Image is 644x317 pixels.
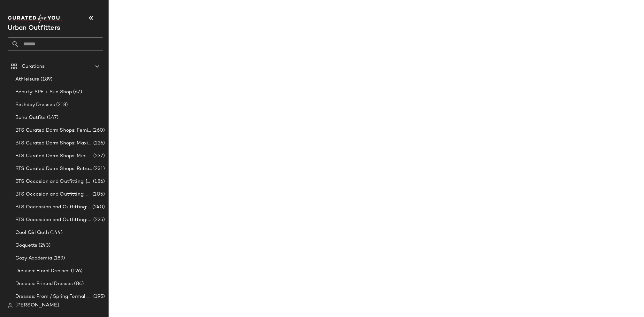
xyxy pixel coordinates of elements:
[15,140,92,147] span: BTS Curated Dorm Shops: Maximalist
[15,293,92,300] span: Dresses: Prom / Spring Formal Outfitting
[91,204,105,211] span: (240)
[73,280,84,288] span: (84)
[15,165,92,173] span: BTS Curated Dorm Shops: Retro+ Boho
[55,101,68,109] span: (218)
[15,152,92,160] span: BTS Curated Dorm Shops: Minimalist
[91,127,105,134] span: (260)
[8,14,62,23] img: cfy_white_logo.C9jOOHJF.svg
[15,89,72,96] span: Beauty: SPF + Sun Shop
[15,178,92,185] span: BTS Occasion and Outfitting: [PERSON_NAME] to Party
[92,165,105,173] span: (231)
[72,89,82,96] span: (67)
[15,280,73,288] span: Dresses: Printed Dresses
[15,216,92,224] span: BTS Occassion and Outfitting: First Day Fits
[92,140,105,147] span: (226)
[52,255,65,262] span: (189)
[15,267,70,275] span: Dresses: Floral Dresses
[22,63,45,70] span: Curations
[92,178,105,185] span: (186)
[15,76,39,83] span: Athleisure
[92,152,105,160] span: (237)
[15,204,91,211] span: BTS Occassion and Outfitting: Campus Lounge
[15,229,49,236] span: Cool Girl Goth
[46,114,59,121] span: (147)
[15,302,59,309] span: [PERSON_NAME]
[15,242,37,249] span: Coquette
[8,25,60,32] span: Current Company Name
[15,255,52,262] span: Cozy Academia
[15,127,91,134] span: BTS Curated Dorm Shops: Feminine
[91,191,105,198] span: (105)
[8,303,13,308] img: svg%3e
[70,267,82,275] span: (126)
[39,76,52,83] span: (189)
[49,229,63,236] span: (144)
[15,191,91,198] span: BTS Occasion and Outfitting: Homecoming Dresses
[15,114,46,121] span: Boho Outfits
[37,242,50,249] span: (243)
[92,216,105,224] span: (225)
[92,293,105,300] span: (195)
[15,101,55,109] span: Birthday Dresses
